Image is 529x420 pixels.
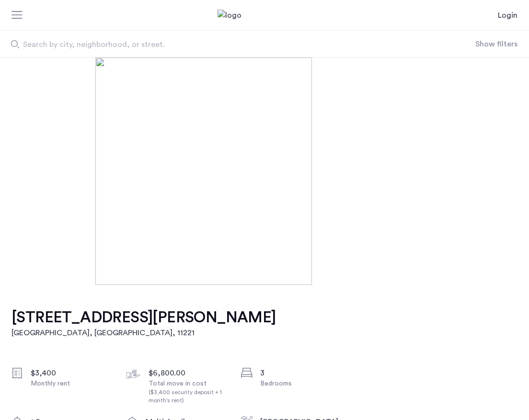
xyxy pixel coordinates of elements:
div: $6,800.00 [149,367,229,379]
div: 3 [260,367,341,379]
div: Monthly rent [31,379,111,388]
h1: [STREET_ADDRESS][PERSON_NAME] [11,308,276,327]
div: ($3,400 security deposit + 1 month's rent) [149,388,229,405]
div: $3,400 [31,367,111,379]
a: [STREET_ADDRESS][PERSON_NAME][GEOGRAPHIC_DATA], [GEOGRAPHIC_DATA], 11221 [11,308,276,339]
h2: [GEOGRAPHIC_DATA], [GEOGRAPHIC_DATA] , 11221 [11,327,276,339]
div: Total move in cost [149,379,229,405]
img: [object%20Object] [95,57,434,285]
a: Cazamio Logo [218,10,311,21]
img: logo [218,10,311,21]
a: Login [498,10,517,21]
button: Show or hide filters [475,38,517,50]
span: Search by city, neighborhood, or street. [23,39,403,50]
div: Bedrooms [260,379,341,388]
